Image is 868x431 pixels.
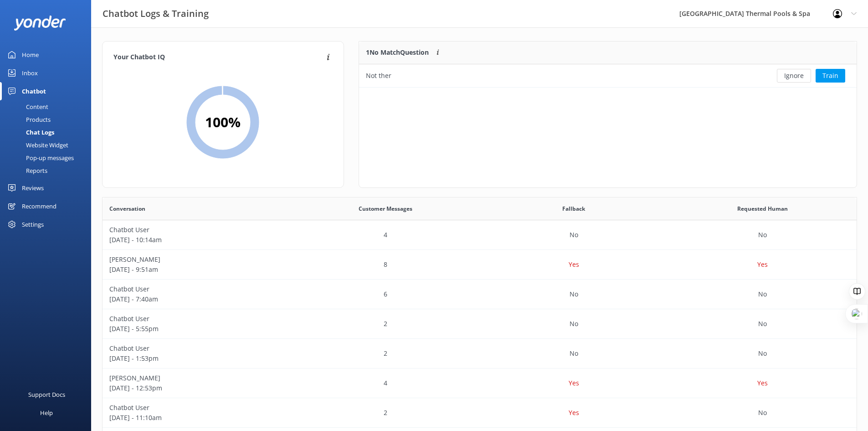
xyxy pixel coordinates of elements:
button: Train [816,69,845,83]
h3: Chatbot Logs & Training [103,6,209,21]
div: Products [5,113,51,126]
p: 2 [384,408,387,418]
p: [DATE] - 1:53pm [109,353,284,363]
p: No [758,348,767,358]
span: Requested Human [737,204,788,213]
h4: Your Chatbot IQ [113,52,324,62]
p: Yes [757,378,768,388]
div: Content [5,100,48,113]
div: Support Docs [28,385,65,404]
p: [DATE] - 11:10am [109,413,284,423]
div: Chatbot [22,82,46,100]
div: Reviews [22,179,44,197]
p: 2 [384,319,387,329]
p: 4 [384,378,387,388]
p: No [758,408,767,418]
p: 8 [384,260,387,270]
div: Chat Logs [5,126,54,139]
p: [PERSON_NAME] [109,254,284,265]
span: Fallback [562,204,585,213]
p: Chatbot User [109,284,284,294]
p: No [570,289,578,299]
h2: 100 % [205,111,241,133]
p: No [570,348,578,358]
p: Chatbot User [109,343,284,353]
p: Yes [569,378,579,388]
span: Conversation [109,204,145,213]
div: Recommend [22,197,56,215]
div: row [103,339,857,369]
div: Pop-up messages [5,151,74,164]
p: [PERSON_NAME] [109,373,284,383]
p: [DATE] - 5:55pm [109,324,284,334]
p: No [758,319,767,329]
a: Website Widget [5,139,91,151]
p: 1 No Match Question [366,47,429,57]
div: row [103,398,857,428]
p: Chatbot User [109,225,284,235]
img: yonder-white-logo.png [14,16,66,31]
p: No [570,319,578,329]
div: row [103,250,857,280]
div: row [103,220,857,250]
div: grid [359,64,857,87]
div: Settings [22,215,44,234]
a: Chat Logs [5,126,91,139]
span: Customer Messages [359,204,412,213]
p: 4 [384,230,387,240]
a: Products [5,113,91,126]
p: Chatbot User [109,314,284,324]
div: Reports [5,164,47,177]
button: Ignore [777,69,811,83]
p: Yes [757,260,768,270]
div: Website Widget [5,139,68,151]
div: Help [40,404,53,422]
div: row [103,280,857,309]
p: No [570,230,578,240]
div: Inbox [22,64,38,82]
div: Not ther [366,71,391,81]
div: row [359,64,857,87]
p: [DATE] - 10:14am [109,235,284,245]
a: Pop-up messages [5,151,91,164]
a: Content [5,100,91,113]
p: Chatbot User [109,403,284,413]
div: Home [22,46,39,64]
p: 6 [384,289,387,299]
p: Yes [569,260,579,270]
p: No [758,289,767,299]
div: row [103,369,857,398]
a: Reports [5,164,91,177]
p: 2 [384,348,387,358]
div: row [103,309,857,339]
p: [DATE] - 12:53pm [109,383,284,393]
p: No [758,230,767,240]
p: [DATE] - 9:51am [109,265,284,275]
p: Yes [569,408,579,418]
p: [DATE] - 7:40am [109,294,284,304]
